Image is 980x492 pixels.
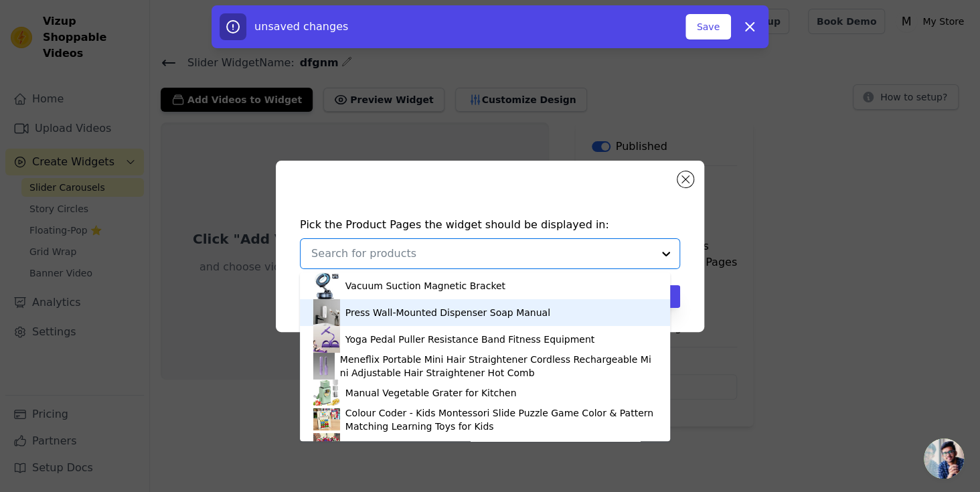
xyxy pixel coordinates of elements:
img: product thumbnail [313,433,340,460]
img: product thumbnail [313,299,340,326]
img: product thumbnail [313,353,335,380]
button: Close modal [677,171,693,187]
a: Open chat [924,438,964,479]
img: product thumbnail [313,272,340,299]
input: Search for products [311,246,653,262]
span: unsaved changes [254,20,348,33]
div: Meneflix Portable Mini Hair Straightener Cordless Rechargeable Mini Adjustable Hair Straightener ... [340,353,657,380]
div: Mix Colour Morning Glory Mix Flower Seeds For Home Garden [345,440,634,453]
div: Colour Coder - Kids Montessori Slide Puzzle Game Color & Pattern Matching Learning Toys for Kids [345,406,657,433]
button: Save [685,14,731,39]
div: Press Wall-Mounted Dispenser Soap Manual [345,306,550,319]
h4: Pick the Product Pages the widget should be displayed in: [300,217,680,233]
div: Yoga Pedal Puller Resistance Band Fitness Equipment [345,333,594,346]
img: product thumbnail [313,326,340,353]
img: product thumbnail [313,406,340,433]
div: Vacuum Suction Magnetic Bracket [345,279,505,293]
img: product thumbnail [313,380,340,406]
div: Manual Vegetable Grater for Kitchen [345,386,517,400]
